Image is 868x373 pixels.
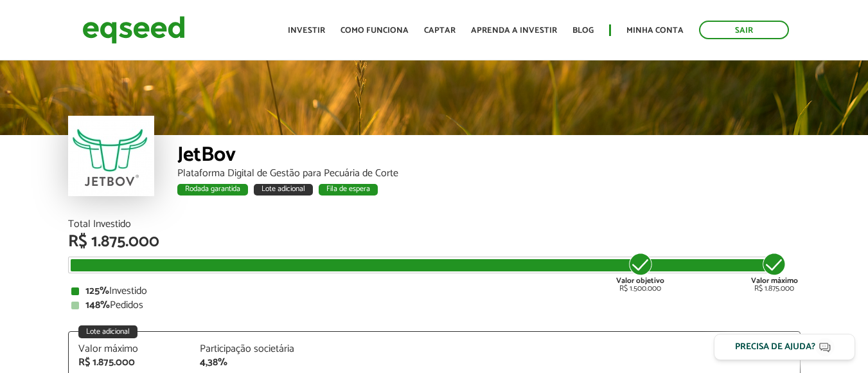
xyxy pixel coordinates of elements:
div: Investido [71,286,797,296]
a: Blog [572,26,594,35]
a: Investir [288,26,325,35]
div: Participação societária [200,344,303,354]
div: R$ 1.875.000 [78,358,181,368]
div: Plataforma Digital de Gestão para Pecuária de Corte [177,168,801,179]
strong: Valor máximo [751,275,798,287]
div: Pedidos [71,300,797,311]
img: EqSeed [82,13,185,47]
div: JetBov [177,145,801,168]
div: Total Investido [68,219,801,230]
div: Lote adicional [254,184,313,196]
div: Lote adicional [78,325,137,338]
div: Fila de espera [319,184,378,196]
a: Aprenda a investir [471,26,557,35]
a: Captar [424,26,456,35]
div: Rodada garantida [177,184,248,196]
div: R$ 1.875.000 [751,251,798,293]
strong: 148% [85,296,110,314]
strong: Valor objetivo [616,275,664,287]
strong: 125% [85,282,109,300]
a: Como funciona [341,26,409,35]
div: 4,38% [200,358,303,368]
a: Sair [699,21,789,39]
div: Valor máximo [78,344,181,354]
a: Minha conta [626,26,684,35]
div: R$ 1.875.000 [68,233,801,250]
div: R$ 1.500.000 [616,251,664,293]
